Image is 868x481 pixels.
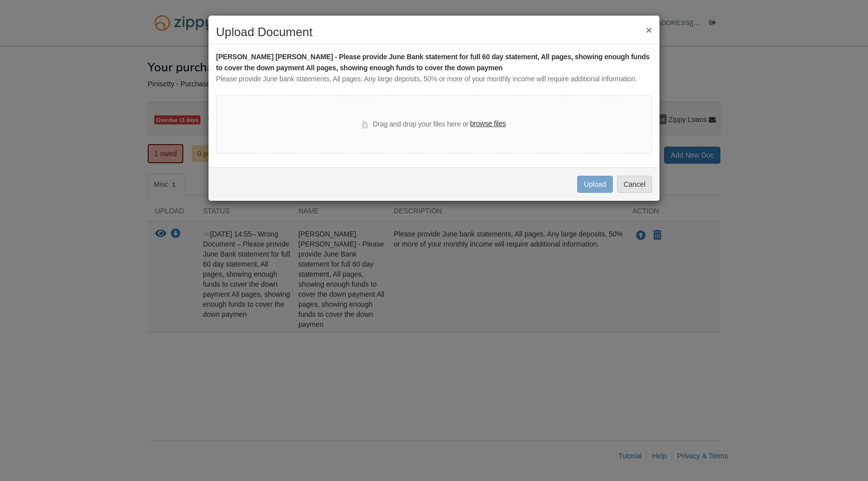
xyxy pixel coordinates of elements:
[646,25,652,35] button: ×
[216,52,652,74] div: [PERSON_NAME] [PERSON_NAME] - Please provide June Bank statement for full 60 day statement, All p...
[362,118,506,131] div: Drag and drop your files here or
[470,118,506,130] label: browse files
[216,26,652,39] h2: Upload Document
[577,176,612,193] button: Upload
[216,74,652,85] div: Please provide June bank statements, All pages. Any large deposits, 50% or more of your monthly i...
[617,176,652,193] button: Cancel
